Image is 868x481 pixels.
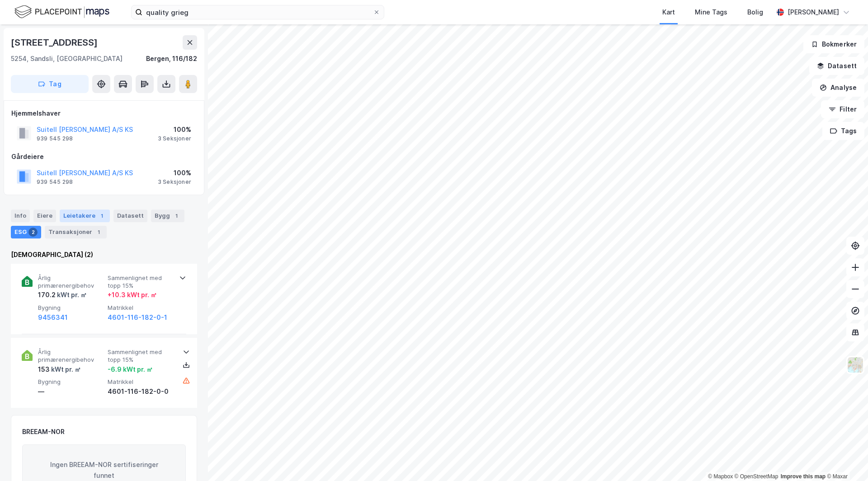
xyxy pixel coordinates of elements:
button: Tag [11,75,89,93]
div: 153 [38,364,81,375]
div: Kontrollprogram for chat [823,438,868,481]
span: Bygning [38,304,104,312]
div: [PERSON_NAME] [788,7,839,18]
a: Mapbox [708,473,733,480]
div: Bolig [747,7,763,18]
span: Sammenlignet med topp 15% [108,274,174,290]
div: Info [11,210,30,222]
div: Eiere [33,210,56,222]
div: Gårdeiere [11,151,197,162]
button: 9456341 [38,312,68,323]
span: Sammenlignet med topp 15% [108,348,174,364]
div: BREEAM-NOR [22,426,65,437]
img: Z [847,356,864,374]
div: 939 545 298 [37,135,73,142]
button: Datasett [809,57,864,75]
button: Filter [821,100,864,118]
div: — [38,386,104,397]
div: kWt pr. ㎡ [56,290,87,300]
div: ESG [11,226,41,238]
button: Tags [822,122,864,140]
iframe: Chat Widget [823,438,868,481]
div: 3 Seksjoner [158,178,191,186]
div: Bygg [151,210,184,222]
div: Transaksjoner [45,226,107,238]
div: Datasett [113,210,147,222]
a: OpenStreetMap [735,473,778,480]
div: Mine Tags [695,7,727,18]
div: 1 [97,211,106,220]
div: Kart [662,7,675,18]
div: Hjemmelshaver [11,108,197,119]
button: 4601-116-182-0-1 [108,312,167,323]
div: 3 Seksjoner [158,135,191,142]
button: Analyse [812,79,864,97]
div: 2 [28,228,38,237]
span: Matrikkel [108,378,174,386]
div: + 10.3 kWt pr. ㎡ [108,290,157,300]
img: logo.f888ab2527a4732fd821a326f86c7f29.svg [14,4,109,20]
div: [STREET_ADDRESS] [11,35,99,50]
div: 1 [94,228,103,237]
span: Bygning [38,378,104,386]
div: 100% [158,168,191,178]
div: kWt pr. ㎡ [50,364,81,375]
span: Årlig primærenergibehov [38,274,104,290]
input: Søk på adresse, matrikkel, gårdeiere, leietakere eller personer [142,5,373,19]
div: 100% [158,124,191,135]
div: 170.2 [38,290,87,300]
div: 939 545 298 [37,178,73,186]
div: 5254, Sandsli, [GEOGRAPHIC_DATA] [11,53,123,64]
span: Årlig primærenergibehov [38,348,104,364]
a: Improve this map [781,473,826,480]
button: Bokmerker [803,35,864,53]
div: 4601-116-182-0-0 [108,386,174,397]
div: [DEMOGRAPHIC_DATA] (2) [11,249,197,260]
div: Leietakere [60,210,110,222]
div: 1 [172,211,181,220]
div: Bergen, 116/182 [146,53,197,64]
div: -6.9 kWt pr. ㎡ [108,364,153,375]
span: Matrikkel [108,304,174,312]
